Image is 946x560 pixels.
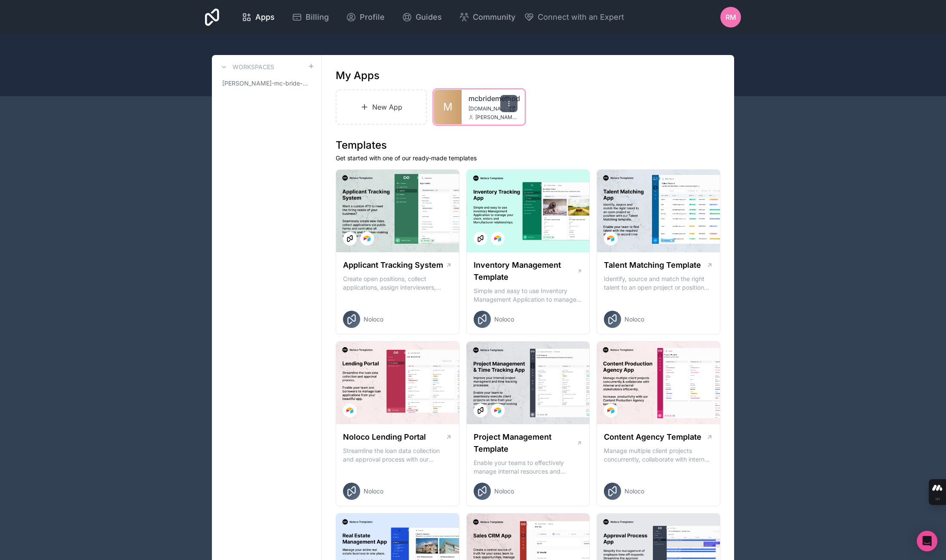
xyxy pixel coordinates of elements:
[474,459,583,476] p: Enable your teams to effectively manage internal resources and execute client projects on time.
[360,11,385,23] span: Profile
[468,93,517,104] a: mcbridemethod
[336,154,720,162] p: Get started with one of our ready-made templates
[524,11,624,23] button: Connect with an Expert
[336,138,720,152] h1: Templates
[395,8,449,27] a: Guides
[434,90,462,124] a: M
[475,114,517,121] span: [PERSON_NAME][EMAIL_ADDRESS][DOMAIN_NAME]
[343,275,452,292] p: Create open positions, collect applications, assign interviewers, centralise candidate feedback a...
[494,407,501,414] img: Airtable Logo
[538,11,624,23] span: Connect with an Expert
[233,63,274,71] h3: Workspaces
[604,431,701,443] h1: Content Agency Template
[343,447,452,464] p: Streamline the loan data collection and approval process with our Lending Portal template.
[219,62,274,72] a: Workspaces
[343,431,426,443] h1: Noloco Lending Portal
[306,11,329,23] span: Billing
[474,259,577,283] h1: Inventory Management Template
[474,287,583,304] p: Simple and easy to use Inventory Management Application to manage your stock, orders and Manufact...
[494,315,514,324] span: Noloco
[473,11,515,23] span: Community
[468,105,505,112] span: [DOMAIN_NAME]
[285,8,336,27] a: Billing
[364,315,383,324] span: Noloco
[346,407,353,414] img: Airtable Logo
[452,8,522,27] a: Community
[604,259,701,271] h1: Talent Matching Template
[917,531,937,551] div: Open Intercom Messenger
[494,235,501,242] img: Airtable Logo
[604,447,713,464] p: Manage multiple client projects concurrently, collaborate with internal and external stakeholders...
[607,407,614,414] img: Airtable Logo
[607,235,614,242] img: Airtable Logo
[339,8,392,27] a: Profile
[364,235,370,242] img: Airtable Logo
[625,315,644,324] span: Noloco
[235,8,282,27] a: Apps
[494,487,514,496] span: Noloco
[474,431,576,455] h1: Project Management Template
[343,259,443,271] h1: Applicant Tracking System
[443,100,453,114] span: M
[604,275,713,292] p: Identify, source and match the right talent to an open project or position with our Talent Matchi...
[416,11,442,23] span: Guides
[219,76,315,91] a: [PERSON_NAME]-mc-bride-workspace
[336,89,427,125] a: New App
[222,79,308,88] span: [PERSON_NAME]-mc-bride-workspace
[625,487,644,496] span: Noloco
[726,12,736,22] span: RM
[255,11,275,23] span: Apps
[468,105,517,112] a: [DOMAIN_NAME]
[364,487,383,496] span: Noloco
[336,69,380,83] h1: My Apps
